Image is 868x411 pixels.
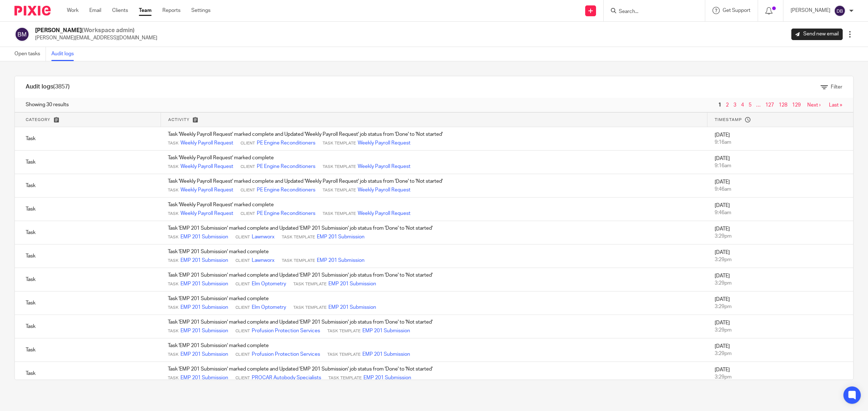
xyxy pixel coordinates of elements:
[15,268,161,291] td: Task
[831,85,842,90] span: Filter
[317,233,365,241] a: EMP 201 Submission
[235,328,250,334] span: Client
[180,210,233,217] a: Weekly Payroll Request
[733,103,736,108] a: 3
[15,221,161,245] td: Task
[168,281,179,287] span: Task
[82,27,135,33] span: (Workspace admin)
[112,7,128,14] a: Clients
[293,305,327,311] span: Task Template
[168,352,179,358] span: Task
[252,327,320,334] a: Profusion Protection Services
[715,162,846,169] div: 9:16am
[180,304,228,311] a: EMP 201 Submission
[241,164,255,170] span: Client
[707,198,853,221] td: [DATE]
[707,245,853,268] td: [DATE]
[15,127,161,151] td: Task
[241,140,255,146] span: Client
[241,187,255,193] span: Client
[14,27,30,42] img: svg%3E
[779,103,787,108] a: 128
[715,280,846,287] div: 3:29pm
[252,233,275,241] a: Lawnworx
[168,211,179,217] span: Task
[328,280,376,287] a: EMP 201 Submission
[161,151,707,174] td: Task 'Weekly Payroll Request' marked complete
[180,280,228,287] a: EMP 201 Submission
[834,5,846,17] img: svg%3E
[323,140,356,146] span: Task Template
[180,233,228,241] a: EMP 201 Submission
[327,328,361,334] span: Task Template
[161,127,707,151] td: Task 'Weekly Payroll Request' marked complete and Updated 'Weekly Payroll Request' job status fro...
[252,351,320,358] a: Profusion Protection Services
[715,233,846,240] div: 3:29pm
[15,245,161,268] td: Task
[161,268,707,291] td: Task 'EMP 201 Submission' marked complete and Updated 'EMP 201 Submission' job status from 'Done'...
[168,140,179,146] span: Task
[358,139,410,147] a: Weekly Payroll Request
[358,163,410,170] a: Weekly Payroll Request
[707,174,853,198] td: [DATE]
[715,186,846,193] div: 9:46am
[161,291,707,315] td: Task 'EMP 201 Submission' marked complete
[257,210,315,217] a: PE Engine Reconditioners
[715,326,846,334] div: 3:29pm
[168,187,179,193] span: Task
[252,304,286,311] a: Elm Optometry
[282,258,315,264] span: Task Template
[235,352,250,358] span: Client
[180,163,233,170] a: Weekly Payroll Request
[257,139,315,147] a: PE Engine Reconditioners
[235,281,250,287] span: Client
[328,375,362,381] span: Task Template
[15,174,161,198] td: Task
[741,103,744,108] a: 4
[26,118,50,122] span: Category
[362,351,410,358] a: EMP 201 Submission
[707,151,853,174] td: [DATE]
[715,256,846,263] div: 3:29pm
[168,118,190,122] span: Activity
[358,186,410,194] a: Weekly Payroll Request
[715,118,742,122] span: Timestamp
[257,186,315,194] a: PE Engine Reconditioners
[35,34,157,42] p: [PERSON_NAME][EMAIL_ADDRESS][DOMAIN_NAME]
[161,198,707,221] td: Task 'Weekly Payroll Request' marked complete
[14,47,46,61] a: Open tasks
[168,234,179,240] span: Task
[829,103,842,108] a: Last »
[707,268,853,291] td: [DATE]
[754,101,762,109] span: …
[168,258,179,264] span: Task
[180,139,233,147] a: Weekly Payroll Request
[715,303,846,310] div: 3:29pm
[252,280,286,287] a: Elm Optometry
[180,374,228,381] a: EMP 201 Submission
[89,7,101,14] a: Email
[162,7,180,14] a: Reports
[293,281,327,287] span: Task Template
[707,338,853,362] td: [DATE]
[716,102,842,108] nav: pager
[723,8,750,13] span: Get Support
[807,103,821,108] a: Next ›
[792,103,801,108] a: 129
[327,352,361,358] span: Task Template
[168,375,179,381] span: Task
[235,375,250,381] span: Client
[161,315,707,338] td: Task 'EMP 201 Submission' marked complete and Updated 'EMP 201 Submission' job status from 'Done'...
[180,351,228,358] a: EMP 201 Submission
[707,221,853,245] td: [DATE]
[180,327,228,334] a: EMP 201 Submission
[707,362,853,385] td: [DATE]
[317,257,365,264] a: EMP 201 Submission
[26,101,69,108] span: Showing 30 results
[323,211,356,217] span: Task Template
[362,327,410,334] a: EMP 201 Submission
[51,47,79,61] a: Audit logs
[35,27,157,34] h2: [PERSON_NAME]
[161,362,707,385] td: Task 'EMP 201 Submission' marked complete and Updated 'EMP 201 Submission' job status from 'Done'...
[235,234,250,240] span: Client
